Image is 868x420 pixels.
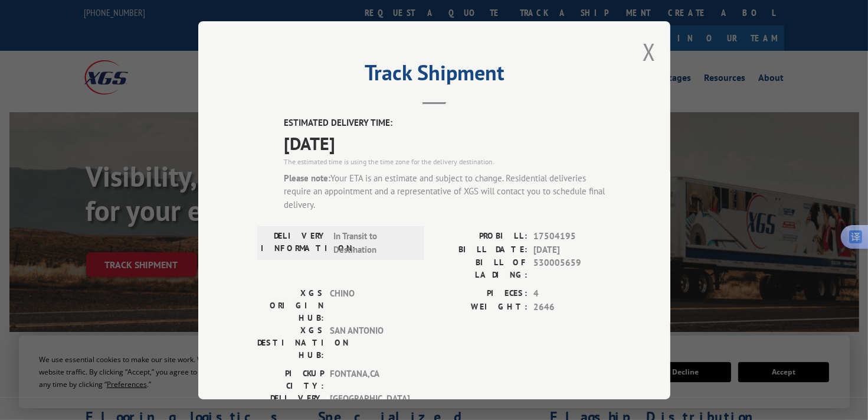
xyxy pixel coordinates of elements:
span: CHINO [330,287,410,324]
span: [GEOGRAPHIC_DATA] , [GEOGRAPHIC_DATA] [330,392,410,419]
span: 2646 [533,300,611,314]
h2: Track Shipment [257,64,611,87]
span: [DATE] [284,129,611,156]
label: ESTIMATED DELIVERY TIME: [284,116,611,130]
div: Your ETA is an estimate and subject to change. Residential deliveries require an appointment and ... [284,171,611,211]
span: SAN ANTONIO [330,324,410,362]
button: Close modal [643,36,656,67]
span: 17504195 [533,230,611,243]
div: The estimated time is using the time zone for the delivery destination. [284,156,611,167]
label: PIECES: [434,287,528,301]
label: DELIVERY CITY: [257,392,324,419]
strong: Please note: [284,172,330,183]
label: BILL DATE: [434,243,528,256]
label: PROBILL: [434,230,528,243]
label: PICKUP CITY: [257,367,324,392]
label: XGS DESTINATION HUB: [257,324,324,362]
span: FONTANA , CA [330,367,410,392]
span: 530005659 [533,256,611,281]
label: WEIGHT: [434,300,528,314]
span: [DATE] [533,243,611,256]
label: XGS ORIGIN HUB: [257,287,324,324]
label: DELIVERY INFORMATION: [261,230,327,256]
span: In Transit to Destination [333,230,413,256]
span: 4 [533,287,611,301]
label: BILL OF LADING: [434,256,528,281]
